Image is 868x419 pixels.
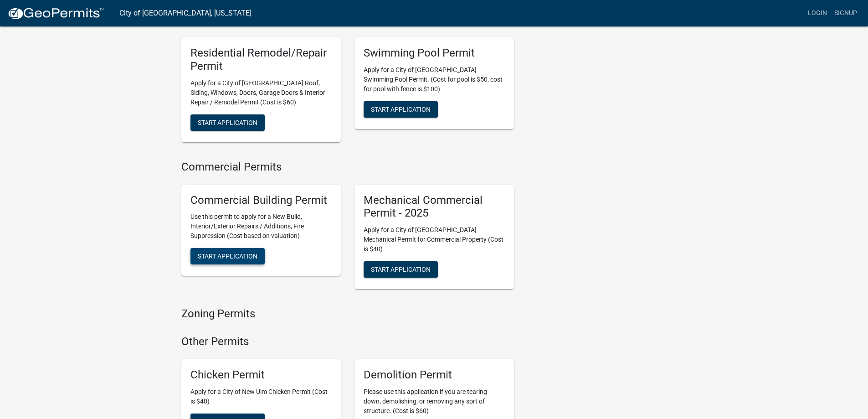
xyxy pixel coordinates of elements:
[371,105,431,113] span: Start Application
[190,212,332,241] p: Use this permit to apply for a New Build, Interior/Exterior Repairs / Additions, Fire Suppression...
[364,368,505,382] h5: Demolition Permit
[831,5,861,22] a: Signup
[364,101,438,118] button: Start Application
[190,78,332,107] p: Apply for a City of [GEOGRAPHIC_DATA] Roof, Siding, Windows, Doors, Garage Doors & Interior Repai...
[119,5,252,21] a: City of [GEOGRAPHIC_DATA], [US_STATE]
[190,387,332,406] p: Apply for a City of New Ulm Chicken Permit (Cost is $40)
[181,160,514,174] h4: Commercial Permits
[804,5,831,22] a: Login
[364,387,505,416] p: Please use this application if you are tearing down, demolishing, or removing any sort of structu...
[364,47,505,60] h5: Swimming Pool Permit
[181,307,514,321] h4: Zoning Permits
[371,266,431,273] span: Start Application
[190,114,265,131] button: Start Application
[364,65,505,94] p: Apply for a City of [GEOGRAPHIC_DATA] Swimming Pool Permit. (Cost for pool is $50, cost for pool ...
[364,194,505,220] h5: Mechanical Commercial Permit - 2025
[198,119,257,126] span: Start Application
[190,47,332,73] h5: Residential Remodel/Repair Permit
[364,261,438,278] button: Start Application
[198,253,257,260] span: Start Application
[190,368,332,382] h5: Chicken Permit
[190,248,265,264] button: Start Application
[364,225,505,254] p: Apply for a City of [GEOGRAPHIC_DATA] Mechanical Permit for Commercial Property (Cost is $40)
[190,194,332,207] h5: Commercial Building Permit
[181,335,514,348] h4: Other Permits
